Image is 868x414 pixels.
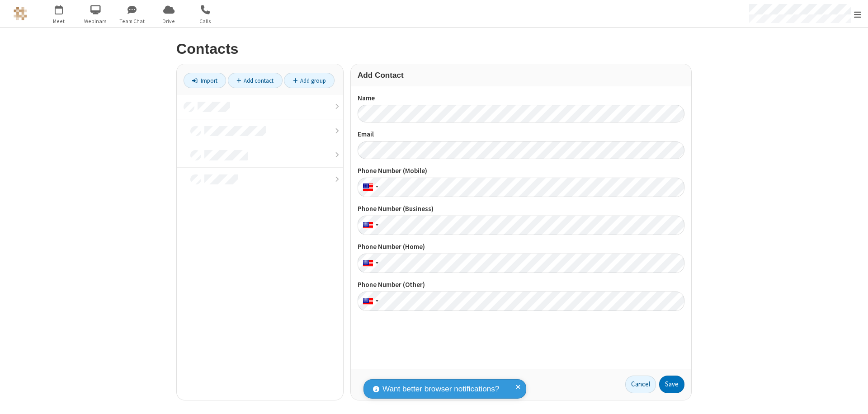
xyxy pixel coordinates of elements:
span: Drive [152,17,186,25]
label: Phone Number (Business) [358,204,684,214]
span: Meet [42,17,76,25]
label: Email [358,129,684,140]
span: Calls [189,17,222,25]
span: Team Chat [115,17,149,25]
a: Cancel [625,376,656,394]
div: United States: + 1 [358,216,381,235]
label: Phone Number (Other) [358,280,684,290]
a: Import [184,73,226,88]
h3: Add Contact [358,71,684,80]
label: Name [358,93,684,103]
span: Want better browser notifications? [382,383,499,395]
label: Phone Number (Mobile) [358,166,684,176]
label: Phone Number (Home) [358,242,684,252]
div: United States: + 1 [358,254,381,273]
h2: Contacts [176,41,692,57]
button: Save [659,376,684,394]
img: QA Selenium DO NOT DELETE OR CHANGE [14,7,27,20]
a: Add contact [228,73,283,88]
span: Webinars [79,17,113,25]
div: United States: + 1 [358,178,381,197]
div: United States: + 1 [358,292,381,311]
a: Add group [284,73,335,88]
